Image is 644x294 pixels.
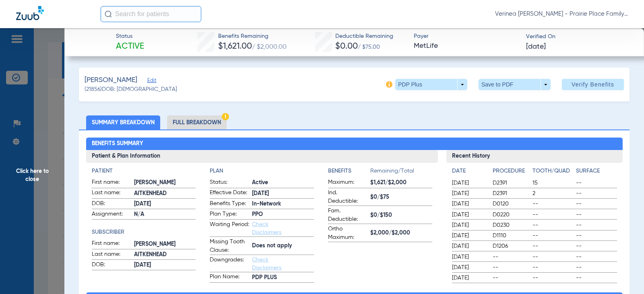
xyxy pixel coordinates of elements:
[86,115,160,130] li: Summary Breakdown
[493,211,529,219] span: D0220
[562,79,624,90] button: Verify Benefits
[533,200,573,208] span: --
[328,167,370,178] app-breakdown-title: Benefits
[252,242,314,250] span: Does not apply
[576,253,617,261] span: --
[92,228,196,236] h4: Subscriber
[452,242,486,250] span: [DATE]
[85,85,177,94] span: (21856) DOB: [DEMOGRAPHIC_DATA]
[147,78,155,85] span: Edit
[533,232,573,240] span: --
[576,274,617,282] span: --
[526,42,546,52] span: [DATE]
[386,81,392,88] img: info-icon
[576,167,617,175] h4: Surface
[86,150,438,163] h3: Patient & Plan Information
[85,75,137,85] span: [PERSON_NAME]
[210,167,314,175] h4: Plan
[218,42,252,51] span: $1,621.00
[452,221,486,229] span: [DATE]
[328,225,367,242] span: Ortho Maximum:
[395,79,467,90] button: PDP Plus
[210,210,249,220] span: Plan Type:
[533,167,573,178] app-breakdown-title: Tooth/Quad
[493,242,529,250] span: D1206
[452,274,486,282] span: [DATE]
[572,81,614,88] span: Verify Benefits
[335,32,393,41] span: Deductible Remaining
[134,251,196,259] span: AITKENHEAD
[576,263,617,271] span: --
[452,167,486,178] app-breakdown-title: Date
[576,221,617,229] span: --
[252,200,314,208] span: In-Network
[576,200,617,208] span: --
[533,253,573,261] span: --
[134,200,196,208] span: [DATE]
[526,33,631,41] span: Verified On
[328,207,367,224] span: Fam. Deductible:
[252,189,314,198] span: [DATE]
[452,232,486,240] span: [DATE]
[335,42,358,51] span: $0.00
[92,199,131,209] span: DOB:
[452,263,486,271] span: [DATE]
[533,263,573,271] span: --
[576,167,617,178] app-breakdown-title: Surface
[252,210,314,219] span: PPO
[210,256,249,272] span: Downgrades:
[92,167,196,175] h4: Patient
[210,199,249,209] span: Benefits Type:
[210,220,249,236] span: Waiting Period:
[370,193,432,201] span: $0/$75
[252,44,287,50] span: / $2,000.00
[576,179,617,187] span: --
[493,200,529,208] span: D0120
[576,189,617,197] span: --
[493,263,529,271] span: --
[105,10,112,18] img: Search Icon
[533,221,573,229] span: --
[414,41,519,51] span: MetLife
[370,179,432,187] span: $1,621/$2,000
[92,210,131,220] span: Assignment:
[92,239,131,249] span: First name:
[370,167,432,178] span: Remaining/Total
[452,189,486,197] span: [DATE]
[134,240,196,249] span: [PERSON_NAME]
[92,189,131,198] span: Last name:
[452,200,486,208] span: [DATE]
[533,167,573,175] h4: Tooth/Quad
[493,167,529,178] app-breakdown-title: Procedure
[533,274,573,282] span: --
[210,189,249,198] span: Effective Date:
[370,211,432,220] span: $0/$150
[576,211,617,219] span: --
[252,222,281,235] a: Check Disclaimers
[493,274,529,282] span: --
[370,229,432,237] span: $2,000/$2,000
[210,273,249,282] span: Plan Name:
[134,261,196,269] span: [DATE]
[116,32,144,41] span: Status
[116,41,144,52] span: Active
[576,232,617,240] span: --
[493,232,529,240] span: D1110
[533,242,573,250] span: --
[134,189,196,198] span: AITKENHEAD
[218,32,287,41] span: Benefits Remaining
[252,179,314,187] span: Active
[92,250,131,260] span: Last name:
[495,10,628,18] span: Verinea [PERSON_NAME] - Prairie Place Family Dental
[452,179,486,187] span: [DATE]
[479,79,551,90] button: Save to PDF
[134,210,196,219] span: N/A
[101,6,201,22] input: Search for patients
[493,253,529,261] span: --
[493,221,529,229] span: D0230
[446,150,622,163] h3: Recent History
[210,238,249,255] span: Missing Tooth Clause:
